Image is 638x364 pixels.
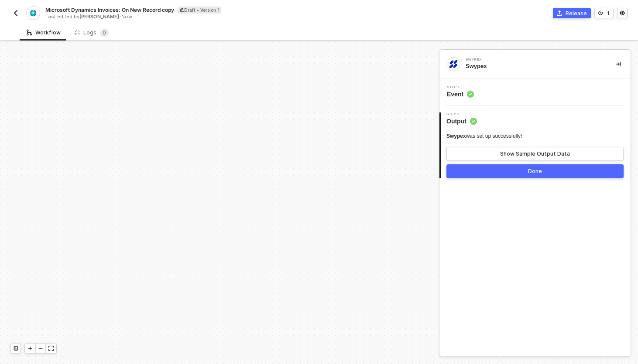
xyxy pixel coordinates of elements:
[179,7,184,12] span: icon-edit
[48,346,54,351] span: icon-expand
[446,112,477,116] span: Step 2
[447,90,474,99] span: Event
[466,58,597,61] div: Swypex
[446,133,466,139] span: Swypex
[45,14,318,20] div: Last edited by - Now
[566,10,587,17] div: Release
[446,147,624,161] button: Show Sample Output Data
[594,8,614,18] button: 1
[553,8,591,18] button: Release
[439,85,631,99] div: Step 1Event
[557,10,562,16] span: icon-commerce
[528,168,542,175] div: Done
[598,10,604,16] span: icon-versioning
[29,9,37,17] img: integration-icon
[620,10,625,16] span: icon-settings
[446,133,522,140] div: was set up successfully!
[446,117,477,126] span: Output
[439,112,631,178] div: Step 2Output Swypexwas set up successfully!Show Sample Output DataDone
[27,346,33,351] span: icon-play
[45,6,174,14] span: Microsoft Dynamics Invoices: On New Record copy
[616,61,621,67] span: icon-collapse-right
[79,14,119,20] span: [PERSON_NAME]
[38,346,43,351] span: icon-minus
[100,28,109,37] sup: 0
[75,28,109,37] div: Logs
[607,10,610,17] div: 1
[449,60,457,68] img: integration-icon
[12,10,19,17] img: back
[178,7,221,14] div: Draft • Version 1
[10,8,21,18] button: back
[500,150,570,157] div: Show Sample Output Data
[27,29,61,36] div: Workflow
[446,164,624,178] button: Done
[466,62,602,70] div: Swypex
[447,85,474,89] span: Step 1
